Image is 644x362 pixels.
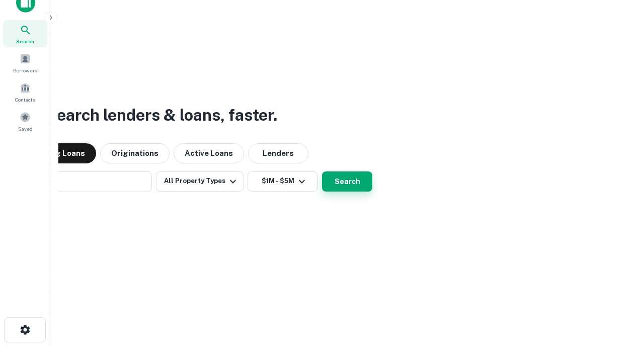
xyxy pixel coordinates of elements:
[3,49,47,76] a: Borrowers
[248,171,318,192] button: $1M - $5M
[15,96,35,104] span: Contacts
[156,171,244,192] button: All Property Types
[594,249,644,298] iframe: Chat Widget
[322,171,372,192] button: Search
[3,78,47,106] a: Contacts
[3,20,47,47] a: Search
[248,143,308,163] button: Lenders
[16,37,34,45] span: Search
[13,66,37,74] span: Borrowers
[18,125,33,133] span: Saved
[3,108,47,135] a: Saved
[174,143,244,163] button: Active Loans
[100,143,170,163] button: Originations
[46,103,277,127] h3: Search lenders & loans, faster.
